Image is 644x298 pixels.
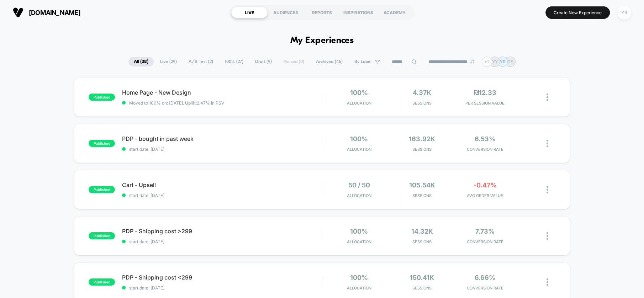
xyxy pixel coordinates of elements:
span: 100% ( 27 ) [220,57,249,66]
p: YR [500,59,506,64]
span: Allocation [347,101,371,106]
img: end [470,59,474,64]
span: Live ( 29 ) [155,57,182,66]
span: start date: [DATE] [122,239,322,244]
span: Allocation [347,147,371,152]
span: CONVERSION RATE [455,239,515,244]
span: 6.53% [475,135,495,143]
button: [DOMAIN_NAME] [11,7,83,18]
button: Create New Experience [545,6,610,19]
span: Sessions [392,147,452,152]
span: start date: [DATE] [122,285,322,291]
span: Allocation [347,286,371,291]
span: PDP - bought in past week [122,135,322,142]
span: 105.54k [409,181,435,189]
div: YR [617,6,631,20]
p: DS [507,59,513,64]
span: ₪12.33 [474,89,496,96]
h1: My Experiences [290,36,354,46]
span: start date: [DATE] [122,147,322,152]
span: All ( 38 ) [128,57,154,66]
span: Sessions [392,239,452,244]
span: Draft ( 9 ) [250,57,277,66]
button: YR [615,5,633,20]
span: 7.73% [475,228,495,235]
img: close [547,278,548,286]
span: PER SESSION VALUE [455,101,515,106]
div: REPORTS [304,7,340,18]
span: A/B Test ( 2 ) [183,57,218,66]
span: 100% [350,135,368,143]
span: [DOMAIN_NAME] [29,9,80,16]
img: close [547,140,548,147]
span: Sessions [392,193,452,198]
span: Home Page - New Design [122,89,322,96]
span: Sessions [392,286,452,291]
img: close [547,186,548,193]
span: 100% [350,89,368,96]
img: close [547,232,548,240]
span: published [89,94,115,101]
span: CONVERSION RATE [455,286,515,291]
div: ACADEMY [376,7,413,18]
img: close [547,94,548,101]
div: INSPIRATIONS [340,7,376,18]
span: 4.37k [413,89,431,96]
span: Cart - Upsell [122,181,322,188]
div: AUDIENCES [268,7,304,18]
span: published [89,278,115,286]
span: -0.47% [474,181,497,189]
span: Allocation [347,239,371,244]
span: 163.92k [409,135,435,143]
span: published [89,232,115,239]
span: 14.32k [411,228,433,235]
span: published [89,140,115,147]
span: Sessions [392,101,452,106]
span: AVG ORDER VALUE [455,193,515,198]
span: PDP - Shipping cost >299 [122,228,322,235]
span: published [89,186,115,193]
span: Moved to 100% on: [DATE] . Uplift: 2.47% in PSV [129,100,224,106]
p: YY [492,59,498,64]
span: 100% [350,274,368,281]
span: 6.66% [475,274,495,281]
span: Archived ( 46 ) [311,57,348,66]
div: LIVE [231,7,268,18]
span: start date: [DATE] [122,193,322,198]
span: CONVERSION RATE [455,147,515,152]
span: 50 / 50 [348,181,370,189]
img: Visually logo [13,7,23,18]
span: 150.41k [410,274,434,281]
span: PDP - Shipping cost <299 [122,274,322,281]
div: + 2 [482,57,492,67]
span: By Label [354,59,371,64]
span: Allocation [347,193,371,198]
span: 100% [350,228,368,235]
